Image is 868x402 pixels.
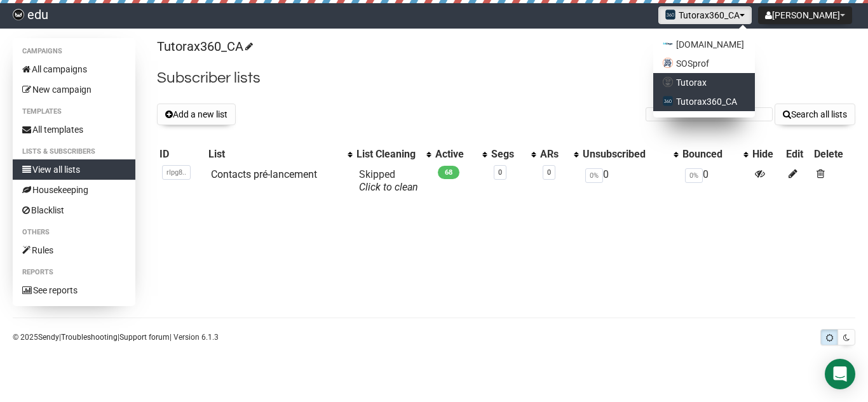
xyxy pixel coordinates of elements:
th: List Cleaning: No sort applied, activate to apply an ascending sort [354,145,433,163]
th: Hide: No sort applied, sorting is disabled [750,145,783,163]
button: Tutorax360_CA [658,6,752,24]
th: ARs: No sort applied, activate to apply an ascending sort [538,145,580,163]
a: Tutorax360_CA [157,39,251,54]
button: Add a new list [157,104,236,125]
li: Others [13,225,135,240]
li: Lists & subscribers [13,144,135,159]
img: 6.jpg [663,39,673,49]
th: Edit: No sort applied, sorting is disabled [783,145,812,163]
img: favicons [665,10,675,20]
img: 5.png [663,58,673,68]
div: Open Intercom Messenger [825,359,855,389]
span: 0% [585,168,603,183]
li: Templates [13,104,135,119]
li: Reports [13,265,135,280]
a: Contacts pré-lancement [211,168,317,180]
a: All campaigns [13,59,135,79]
p: © 2025 | | | Version 6.1.3 [13,330,219,344]
a: Support forum [119,333,170,342]
div: Hide [752,148,780,161]
a: Rules [13,240,135,260]
span: 0% [685,168,703,183]
div: List [208,148,341,161]
li: Campaigns [13,44,135,59]
div: Edit [786,148,810,161]
th: Active: No sort applied, activate to apply an ascending sort [433,145,489,163]
a: SOSprof [653,54,755,73]
th: Bounced: No sort applied, activate to apply an ascending sort [680,145,750,163]
div: ARs [540,148,567,161]
button: Search all lists [775,104,855,125]
img: 90048b410d3ba21130a788afc60fe7fb [13,9,24,20]
a: Tutorax360_CA [653,92,755,111]
a: See reports [13,280,135,300]
button: [PERSON_NAME] [758,6,852,24]
a: Click to clean [359,181,418,193]
span: 68 [438,166,459,179]
th: ID: No sort applied, sorting is disabled [157,145,207,163]
img: favicons [663,77,673,87]
th: Unsubscribed: No sort applied, activate to apply an ascending sort [580,145,680,163]
div: Bounced [682,148,738,161]
td: 0 [680,163,750,199]
a: Housekeeping [13,180,135,200]
div: Unsubscribed [583,148,667,161]
h2: Subscriber lists [157,67,855,90]
th: Segs: No sort applied, activate to apply an ascending sort [489,145,537,163]
img: favicons [663,96,673,106]
a: [DOMAIN_NAME] [653,35,755,54]
a: Tutorax [653,73,755,92]
div: ID [159,148,204,161]
a: Blacklist [13,200,135,220]
a: Sendy [38,333,59,342]
div: Delete [814,148,853,161]
a: Troubleshooting [61,333,118,342]
div: List Cleaning [356,148,420,161]
span: rIpg8.. [162,165,191,180]
td: 0 [580,163,680,199]
div: Segs [491,148,524,161]
a: View all lists [13,159,135,180]
div: Active [435,148,476,161]
th: Delete: No sort applied, sorting is disabled [811,145,855,163]
span: Skipped [359,168,418,193]
th: List: No sort applied, activate to apply an ascending sort [206,145,354,163]
a: All templates [13,119,135,140]
a: 0 [547,168,551,177]
a: 0 [498,168,502,177]
a: New campaign [13,79,135,100]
